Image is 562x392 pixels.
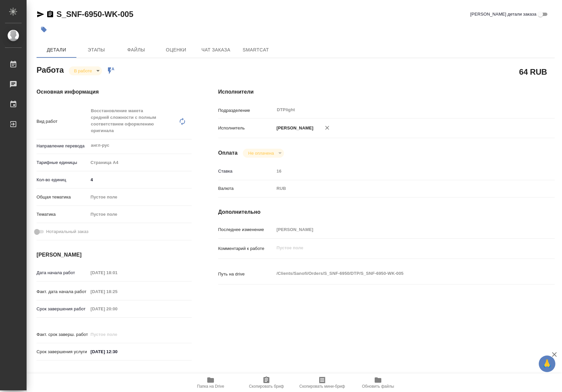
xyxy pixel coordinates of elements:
[218,271,274,277] p: Путь на drive
[91,194,184,200] div: Пустое поле
[37,22,51,37] button: Добавить тэг
[240,46,272,54] span: SmartCat
[274,268,527,279] textarea: /Clients/Sanofi/Orders/S_SNF-6950/DTP/S_SNF-6950-WK-005
[37,288,88,295] p: Факт. дата начала работ
[37,177,88,183] p: Кол-во единиц
[218,185,274,192] p: Валюта
[274,166,527,176] input: Пустое поле
[218,125,274,131] p: Исполнитель
[197,384,224,389] span: Папка на Drive
[274,183,527,194] div: RUB
[69,66,102,75] div: В работе
[91,211,184,218] div: Пустое поле
[37,118,88,125] p: Вид работ
[160,46,192,54] span: Оценки
[88,347,146,356] input: ✎ Введи что-нибудь
[72,68,94,74] button: В работе
[88,330,146,339] input: Пустое поле
[37,270,88,276] p: Дата начала работ
[88,287,146,296] input: Пустое поле
[37,10,45,18] button: Скопировать ссылку для ЯМессенджера
[218,226,274,233] p: Последнее изменение
[294,373,350,392] button: Скопировать мини-бриф
[238,373,294,392] button: Скопировать бриф
[46,10,54,18] button: Скопировать ссылку
[88,175,192,185] input: ✎ Введи что-нибудь
[37,88,192,96] h4: Основная информация
[362,384,394,389] span: Обновить файлы
[218,245,274,252] p: Комментарий к работе
[350,373,406,392] button: Обновить файлы
[88,192,192,203] div: Пустое поле
[541,357,553,371] span: 🙏
[88,268,146,277] input: Пустое поле
[519,66,547,77] h2: 64 RUB
[243,149,284,158] div: В работе
[299,384,345,389] span: Скопировать мини-бриф
[88,209,192,220] div: Пустое поле
[37,211,88,218] p: Тематика
[249,384,284,389] span: Скопировать бриф
[37,194,88,200] p: Общая тематика
[218,168,274,175] p: Ставка
[200,46,232,54] span: Чат заказа
[80,46,112,54] span: Этапы
[88,157,192,168] div: Страница А4
[274,125,314,131] p: [PERSON_NAME]
[37,306,88,312] p: Срок завершения работ
[470,11,536,18] span: [PERSON_NAME] детали заказа
[183,373,238,392] button: Папка на Drive
[88,304,146,314] input: Пустое поле
[218,88,555,96] h4: Исполнители
[46,228,88,235] span: Нотариальный заказ
[218,149,238,157] h4: Оплата
[37,159,88,166] p: Тарифные единицы
[37,251,192,259] h4: [PERSON_NAME]
[37,349,88,355] p: Срок завершения услуги
[37,143,88,149] p: Направление перевода
[37,63,64,75] h2: Работа
[41,46,72,54] span: Детали
[320,120,334,135] button: Удалить исполнителя
[274,225,527,234] input: Пустое поле
[218,208,555,216] h4: Дополнительно
[37,331,88,338] p: Факт. срок заверш. работ
[56,10,133,19] a: S_SNF-6950-WK-005
[539,355,555,372] button: 🙏
[120,46,152,54] span: Файлы
[218,107,274,114] p: Подразделение
[246,150,276,156] button: Не оплачена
